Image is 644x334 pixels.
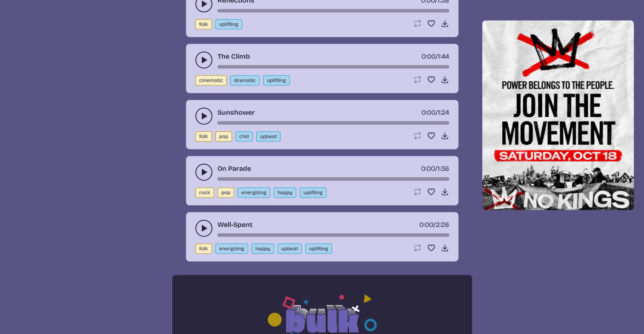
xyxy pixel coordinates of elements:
[413,75,422,84] button: Loop
[195,51,212,68] button: play-pause toggle
[230,75,260,85] button: dramatic
[421,51,449,62] div: /
[195,108,212,125] button: play-pause toggle
[195,220,212,237] button: play-pause toggle
[274,187,296,198] button: happy
[263,75,290,85] button: uplifting
[218,65,449,68] div: song-time-bar
[218,233,449,237] div: song-time-bar
[215,19,242,29] button: uplifting
[438,108,449,116] span: 1:24
[256,131,280,142] button: upbeat
[215,243,248,254] button: energizing
[218,51,250,62] a: The Climb
[413,243,422,252] button: Loop
[278,243,302,254] button: upbeat
[436,221,449,229] span: 2:26
[419,221,433,229] span: timer
[482,20,634,210] img: Help save our democracy!
[218,164,251,174] a: On Parade
[218,220,252,230] a: Well-Spent
[218,121,449,125] div: song-time-bar
[195,187,214,198] button: rock
[252,243,274,254] button: happy
[413,19,422,28] button: Loop
[218,187,234,198] button: pop
[427,187,435,196] button: Favorite
[413,131,422,140] button: Loop
[195,243,212,254] button: folk
[427,19,435,28] button: Favorite
[218,177,449,181] div: song-time-bar
[218,9,449,12] div: song-time-bar
[195,75,227,85] button: cinematic
[215,131,232,142] button: pop
[238,187,270,198] button: energizing
[413,187,422,196] button: Loop
[421,164,435,173] span: timer
[427,243,435,252] button: Favorite
[300,187,326,198] button: uplifting
[421,108,449,118] div: /
[438,164,449,173] span: 1:36
[419,220,449,230] div: /
[195,19,212,29] button: folk
[421,108,435,116] span: timer
[427,75,435,84] button: Favorite
[195,131,212,142] button: folk
[305,243,332,254] button: uplifting
[438,52,449,60] span: 1:44
[427,131,435,140] button: Favorite
[235,131,253,142] button: chill
[421,52,435,60] span: timer
[195,164,212,181] button: play-pause toggle
[218,108,255,118] a: Sunshower
[421,164,449,174] div: /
